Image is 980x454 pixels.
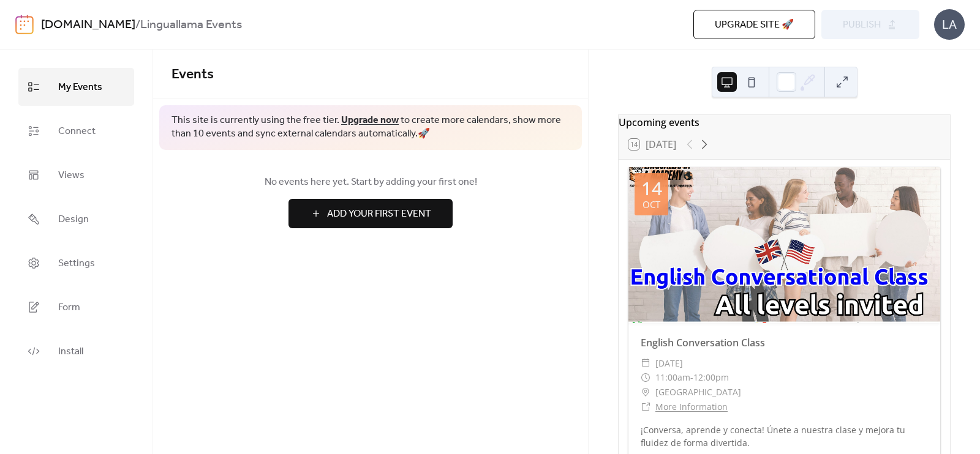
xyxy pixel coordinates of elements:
[643,200,660,209] div: Oct
[18,156,134,194] a: Views
[693,370,729,385] span: 12:00pm
[18,112,134,150] a: Connect
[655,356,683,371] span: [DATE]
[171,61,214,88] span: Events
[641,336,765,349] a: English Conversation Class
[288,199,453,228] button: Add Your First Event
[628,423,940,449] div: ¡Conversa, aprende y conecta! Únete a nuestra clase y mejora tu fluidez de forma divertida. ️
[655,385,741,400] span: [GEOGRAPHIC_DATA]
[58,254,95,274] span: Settings
[171,175,570,190] span: No events here yet. Start by adding your first one!
[171,114,570,141] span: This site is currently using the free tier. to create more calendars, show more than 10 events an...
[58,298,80,318] span: Form
[18,68,134,106] a: My Events
[934,9,965,40] div: LA
[140,13,242,37] b: Linguallama Events
[18,332,134,370] a: Install
[690,370,693,385] span: -
[327,207,431,221] span: Add Your First Event
[341,111,399,130] a: Upgrade now
[655,401,728,412] a: More Information
[655,370,690,385] span: 11:00am
[58,342,83,362] span: Install
[171,199,570,228] a: Add Your First Event
[58,78,102,97] span: My Events
[619,115,950,130] div: Upcoming events
[15,15,34,34] img: logo
[693,10,815,39] button: Upgrade site 🚀
[41,13,135,37] a: [DOMAIN_NAME]
[58,122,96,141] span: Connect
[58,166,85,185] span: Views
[641,356,650,371] div: ​
[18,200,134,238] a: Design
[641,400,650,414] div: ​
[641,370,650,385] div: ​
[641,385,650,400] div: ​
[641,179,662,198] div: 14
[58,210,89,229] span: Design
[18,244,134,282] a: Settings
[18,288,134,326] a: Form
[135,13,140,37] b: /
[715,18,794,32] span: Upgrade site 🚀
